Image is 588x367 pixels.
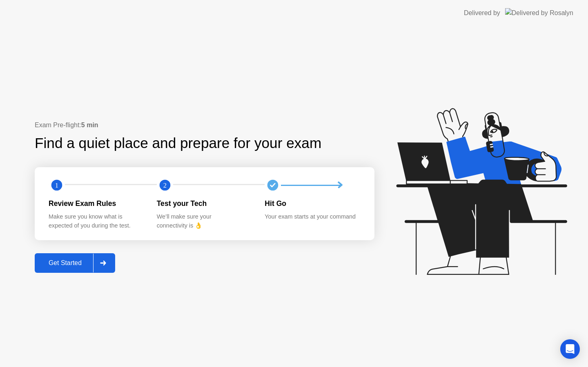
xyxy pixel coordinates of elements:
[464,8,500,18] div: Delivered by
[55,181,58,189] text: 1
[265,212,360,221] div: Your exam starts at your command
[157,198,252,209] div: Test your Tech
[49,212,144,230] div: Make sure you know what is expected of you during the test.
[505,8,573,18] img: Delivered by Rosalyn
[35,120,374,130] div: Exam Pre-flight:
[81,122,98,128] b: 5 min
[157,212,252,230] div: We’ll make sure your connectivity is 👌
[163,181,167,189] text: 2
[265,198,360,209] div: Hit Go
[49,198,144,209] div: Review Exam Rules
[35,253,115,273] button: Get Started
[35,133,323,154] div: Find a quiet place and prepare for your exam
[37,259,93,267] div: Get Started
[560,339,580,359] div: Open Intercom Messenger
